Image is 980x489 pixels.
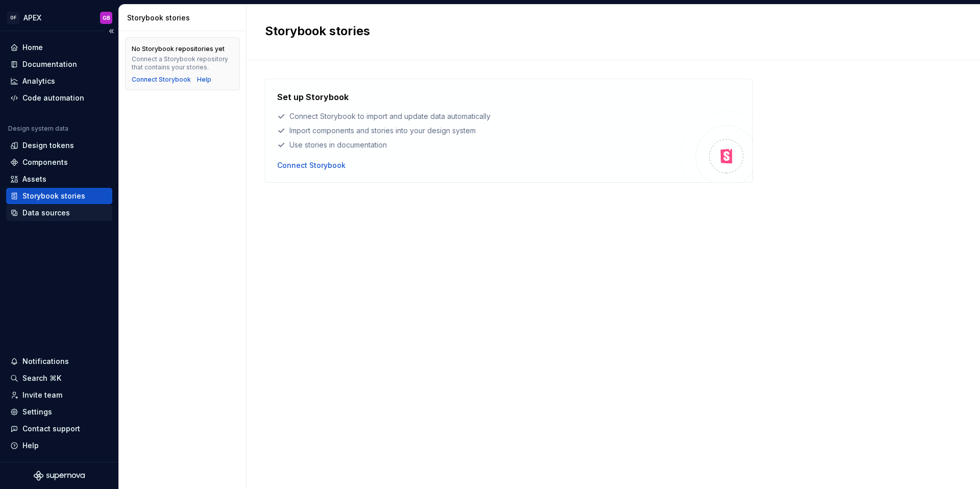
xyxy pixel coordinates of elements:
button: Help [6,437,112,454]
div: Connect Storybook to import and update data automatically [277,111,681,121]
div: Home [22,42,43,53]
div: Storybook stories [22,191,85,201]
div: Assets [22,174,46,184]
div: Code automation [22,93,84,103]
button: OFAPEXGB [2,7,116,29]
a: Home [6,39,112,56]
svg: Supernova Logo [34,471,85,481]
button: Collapse sidebar [104,24,118,38]
div: Use stories in documentation [277,140,681,150]
a: Data sources [6,205,112,221]
button: Notifications [6,353,112,370]
a: Help [197,76,211,84]
div: Invite team [22,390,62,400]
div: GB [103,14,110,22]
a: Storybook stories [6,188,112,204]
a: Invite team [6,387,112,403]
div: Design tokens [22,140,74,151]
div: Contact support [22,424,80,434]
div: Documentation [22,59,77,69]
div: No Storybook repositories yet [132,45,225,53]
a: Code automation [6,90,112,106]
div: Storybook stories [127,13,242,23]
div: Components [22,157,68,167]
div: Connect a Storybook repository that contains your stories. [132,55,233,71]
div: Analytics [22,76,55,86]
div: Import components and stories into your design system [277,126,681,136]
div: Settings [22,407,52,417]
a: Components [6,154,112,170]
div: Data sources [22,208,70,218]
div: Search ⌘K [22,373,61,383]
h4: Set up Storybook [277,91,349,103]
div: APEX [23,13,41,23]
button: Connect Storybook [277,160,346,170]
a: Settings [6,404,112,420]
a: Documentation [6,56,112,72]
div: OF [7,12,19,24]
h2: Storybook stories [265,23,949,39]
a: Assets [6,171,112,187]
a: Design tokens [6,137,112,154]
a: Analytics [6,73,112,89]
div: Help [22,441,39,451]
button: Contact support [6,421,112,437]
button: Connect Storybook [132,76,191,84]
button: Search ⌘K [6,370,112,386]
div: Design system data [8,125,68,133]
div: Notifications [22,356,69,366]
